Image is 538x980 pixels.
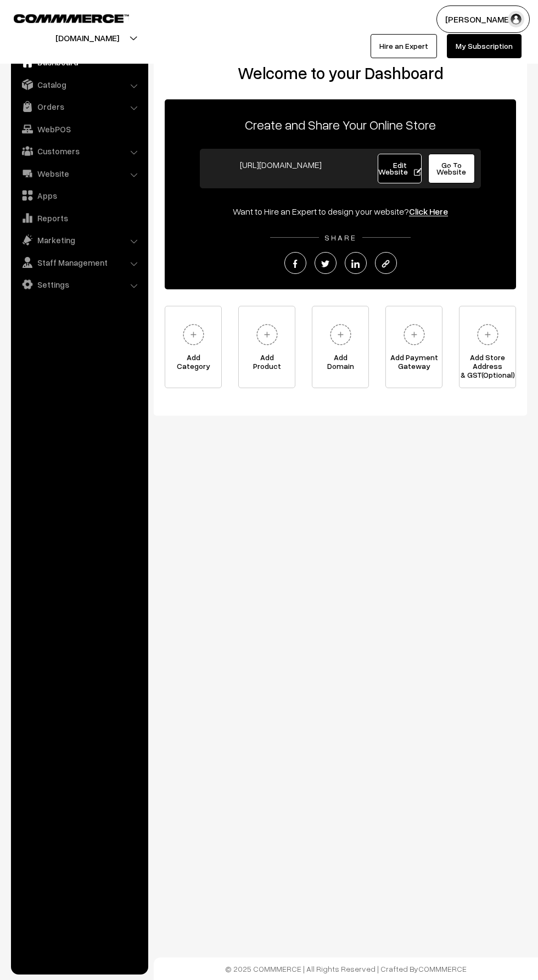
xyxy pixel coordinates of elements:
[165,63,516,83] h2: Welcome to your Dashboard
[378,160,422,176] span: Edit Website
[239,353,295,375] span: Add Product
[409,206,448,217] a: Click Here
[399,320,429,350] img: plus.svg
[14,141,144,161] a: Customers
[165,306,222,388] a: AddCategory
[165,353,221,375] span: Add Category
[178,320,209,350] img: plus.svg
[14,253,144,272] a: Staff Management
[14,186,144,205] a: Apps
[436,5,530,33] button: [PERSON_NAME]
[459,306,516,388] a: Add Store Address& GST(Optional)
[386,353,442,375] span: Add Payment Gateway
[14,11,110,24] a: COMMMERCE
[447,34,522,58] a: My Subscription
[165,205,516,218] div: Want to Hire an Expert to design your website?
[312,353,368,375] span: Add Domain
[14,208,144,228] a: Reports
[378,154,422,183] a: Edit Website
[238,306,295,388] a: AddProduct
[14,164,144,183] a: Website
[14,14,129,23] img: COMMMERCE
[165,115,516,135] p: Create and Share Your Online Store
[473,320,503,350] img: plus.svg
[418,964,467,973] a: COMMMERCE
[14,75,144,94] a: Catalog
[319,233,362,242] span: SHARE
[14,275,144,294] a: Settings
[371,34,437,58] a: Hire an Expert
[385,306,442,388] a: Add PaymentGateway
[459,353,515,375] span: Add Store Address & GST(Optional)
[154,957,538,980] footer: © 2025 COMMMERCE | All Rights Reserved | Crafted By
[252,320,282,350] img: plus.svg
[14,230,144,250] a: Marketing
[14,97,144,116] a: Orders
[326,320,356,350] img: plus.svg
[17,24,158,52] button: [DOMAIN_NAME]
[428,154,475,183] a: Go To Website
[436,160,466,176] span: Go To Website
[508,11,524,27] img: user
[312,306,369,388] a: AddDomain
[14,119,144,139] a: WebPOS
